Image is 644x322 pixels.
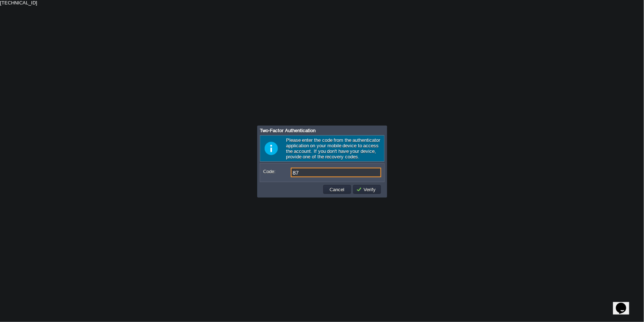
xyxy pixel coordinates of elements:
label: Code: [263,168,290,175]
span: Two-Factor Authentication [260,128,316,133]
button: Verify [356,186,378,193]
button: Cancel [328,186,347,193]
iframe: chat widget [613,292,637,315]
div: Please enter the code from the authenticator application on your mobile device to access the acco... [260,135,385,162]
